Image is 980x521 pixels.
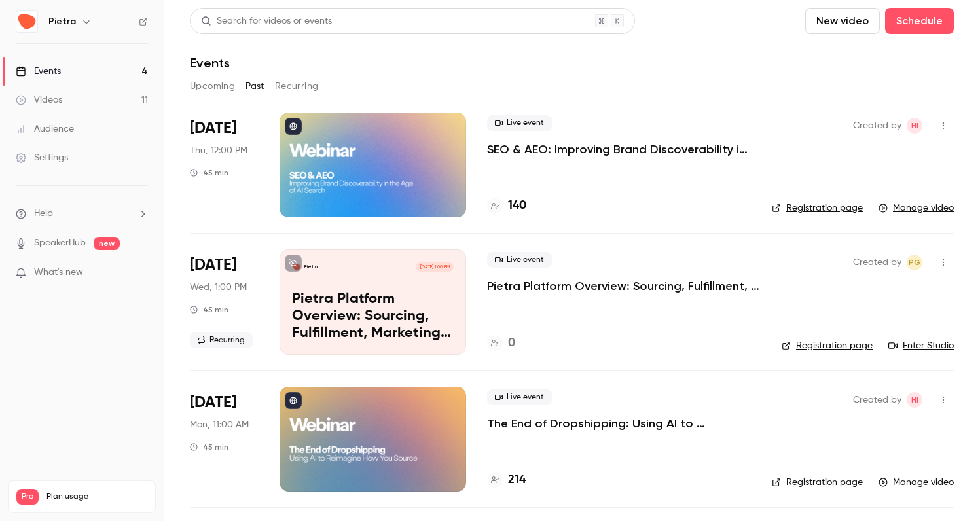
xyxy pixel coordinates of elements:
[190,281,247,294] span: Wed, 1:00 PM
[190,76,235,97] button: Upcoming
[487,389,552,405] span: Live event
[16,489,39,505] span: Pro
[190,442,228,452] div: 45 min
[853,392,901,408] span: Created by
[416,262,453,272] span: [DATE] 1:00 PM
[190,113,259,217] div: Aug 14 Thu, 3:00 PM (America/New York)
[34,207,53,221] span: Help
[487,278,761,294] a: Pietra Platform Overview: Sourcing, Fulfillment, Marketing, and AI for Modern Brands
[292,291,454,342] p: Pietra Platform Overview: Sourcing, Fulfillment, Marketing, and AI for Modern Brands
[34,236,86,250] a: SpeakerHub
[487,115,552,131] span: Live event
[508,197,526,215] h4: 140
[487,197,526,215] a: 140
[879,476,954,489] a: Manage video
[508,471,526,489] h4: 214
[911,392,918,408] span: HI
[34,266,83,279] span: What's new
[245,76,264,97] button: Past
[16,65,61,78] div: Events
[772,202,863,215] a: Registration page
[190,304,228,315] div: 45 min
[190,249,259,354] div: Aug 13 Wed, 4:00 PM (America/New York)
[190,392,236,413] span: [DATE]
[280,249,466,354] a: Pietra Platform Overview: Sourcing, Fulfillment, Marketing, and AI for Modern BrandsPietra[DATE] ...
[16,207,148,221] li: help-dropdown-opener
[190,118,236,139] span: [DATE]
[190,168,228,178] div: 45 min
[888,339,954,352] a: Enter Studio
[487,141,751,157] a: SEO & AEO: Improving Brand Discoverability in the Age of AI Search
[885,8,954,34] button: Schedule
[16,151,68,164] div: Settings
[879,202,954,215] a: Manage video
[48,15,76,28] h6: Pietra
[275,76,319,97] button: Recurring
[487,471,526,489] a: 214
[911,118,918,134] span: HI
[190,144,247,157] span: Thu, 12:00 PM
[772,476,863,489] a: Registration page
[487,334,515,352] a: 0
[16,94,62,107] div: Videos
[487,416,751,431] a: The End of Dropshipping: Using AI to Reimagine How You Source
[508,334,515,352] h4: 0
[805,8,880,34] button: New video
[132,267,148,279] iframe: Noticeable Trigger
[190,418,249,431] span: Mon, 11:00 AM
[909,255,920,270] span: PG
[201,14,332,28] div: Search for videos or events
[907,392,922,408] span: Hasan Iqbal
[853,118,901,134] span: Created by
[190,332,253,348] span: Recurring
[853,255,901,270] span: Created by
[16,122,74,135] div: Audience
[907,255,922,270] span: Pete Gilligan
[190,255,236,276] span: [DATE]
[190,55,230,71] h1: Events
[190,387,259,492] div: Aug 11 Mon, 2:00 PM (America/New York)
[94,237,120,250] span: new
[46,492,147,502] span: Plan usage
[907,118,922,134] span: Hasan Iqbal
[304,264,318,270] p: Pietra
[782,339,873,352] a: Registration page
[487,252,552,268] span: Live event
[16,11,37,32] img: Pietra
